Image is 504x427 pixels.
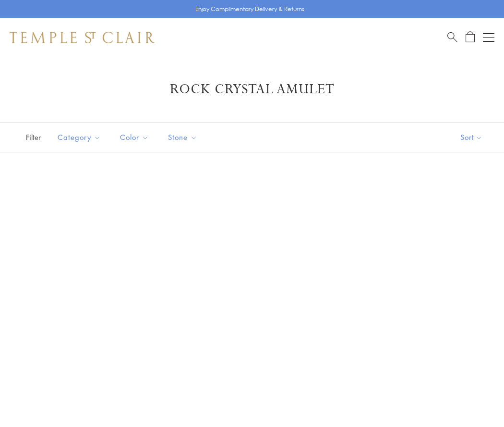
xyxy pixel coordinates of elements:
[53,131,108,143] span: Category
[163,131,204,143] span: Stone
[50,126,108,148] button: Category
[24,81,480,98] h1: Rock Crystal Amulet
[447,31,457,43] a: Search
[439,123,504,152] button: Show sort by
[113,126,156,148] button: Color
[483,32,494,43] button: Open navigation
[115,131,156,143] span: Color
[161,126,204,148] button: Stone
[466,31,475,43] a: Open Shopping Bag
[195,4,304,14] p: Enjoy Complimentary Delivery & Returns
[10,32,155,43] img: Temple St. Clair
